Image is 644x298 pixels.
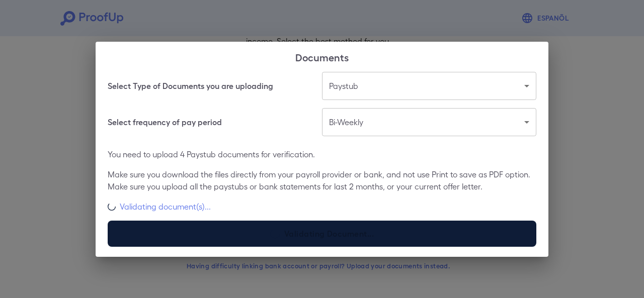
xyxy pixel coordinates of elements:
h2: Documents [96,42,548,72]
p: You need to upload 4 Paystub documents for verification. [108,148,536,160]
div: Paystub [322,72,536,100]
h6: Select Type of Documents you are uploading [108,80,273,92]
div: Bi-Weekly [322,108,536,136]
h6: Select frequency of pay period [108,116,222,128]
p: Make sure you download the files directly from your payroll provider or bank, and not use Print t... [108,168,536,192]
p: Validating document(s)... [120,201,211,213]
